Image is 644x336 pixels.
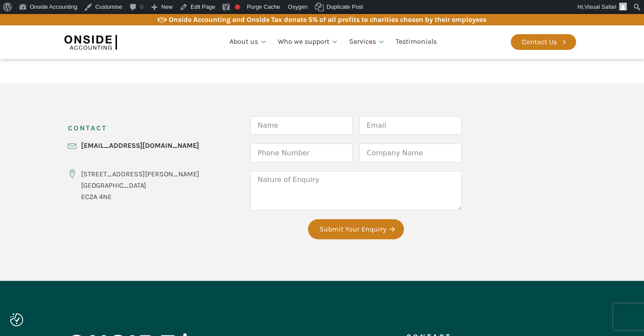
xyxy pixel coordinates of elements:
[250,143,353,162] input: Phone Number
[10,313,23,326] button: Consent Preferences
[64,32,117,52] img: Onside Accounting
[511,34,576,50] a: Contact Us
[235,4,240,10] div: Focus keyphrase not set
[359,116,462,135] input: Email
[272,27,344,57] a: Who we support
[344,27,390,57] a: Services
[169,14,486,25] div: Onside Accounting and Onside Tax donate 5% of all profits to charities chosen by their employees
[224,27,272,57] a: About us
[250,171,462,210] textarea: Nature of Enquiry
[522,36,557,48] div: Contact Us
[81,140,199,151] a: [EMAIL_ADDRESS][DOMAIN_NAME]
[10,313,23,326] img: Revisit consent button
[359,143,462,162] input: Company Name
[308,219,404,239] button: Submit Your Enquiry
[68,116,107,140] h3: CONTACT
[584,3,616,10] span: Visual Safari
[81,168,199,202] div: [STREET_ADDRESS][PERSON_NAME] [GEOGRAPHIC_DATA] EC2A 4NE
[250,116,353,135] input: Name
[390,27,442,57] a: Testimonials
